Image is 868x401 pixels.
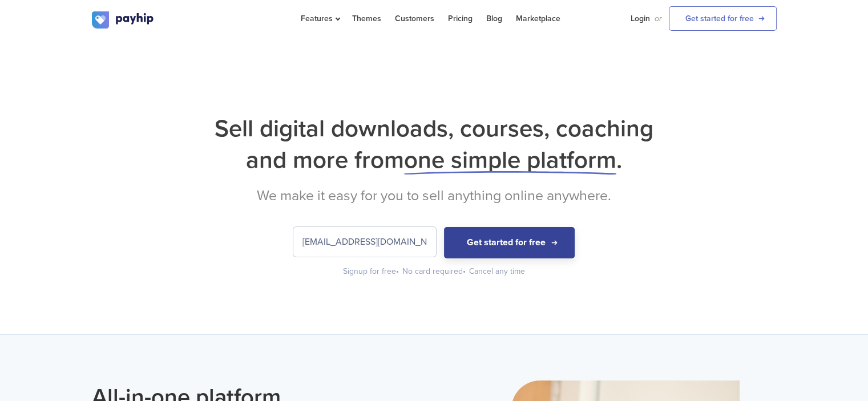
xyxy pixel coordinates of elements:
[404,145,616,175] span: one simple platform
[669,6,777,31] a: Get started for free
[92,187,777,204] h2: We make it easy for you to sell anything online anywhere.
[301,14,338,23] span: Features
[616,145,622,175] span: .
[463,266,466,276] span: •
[92,11,155,29] img: logo.svg
[469,266,525,277] div: Cancel any time
[444,227,575,258] button: Get started for free
[343,266,400,277] div: Signup for free
[396,266,399,276] span: •
[293,227,436,257] input: Enter your email address
[92,113,777,176] h1: Sell digital downloads, courses, coaching and more from
[402,266,467,277] div: No card required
